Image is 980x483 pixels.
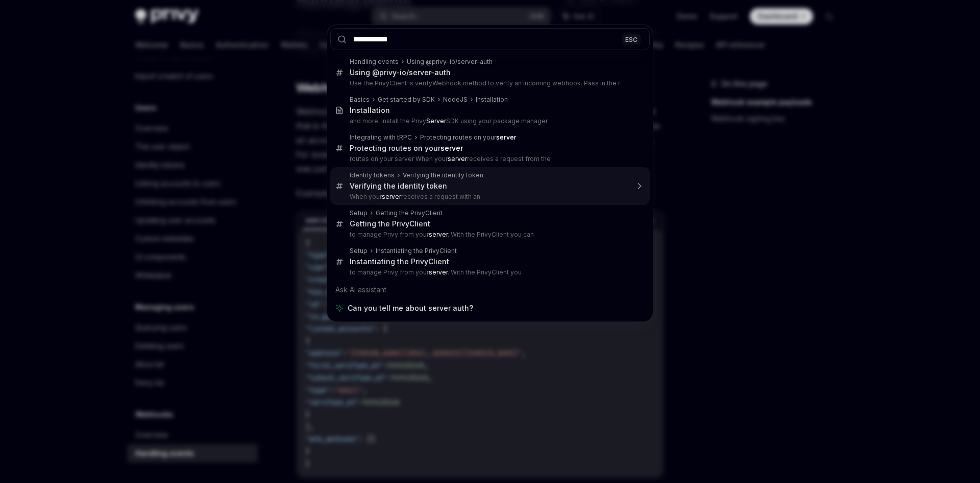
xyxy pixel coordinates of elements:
div: Basics [350,96,370,104]
b: server [382,193,401,200]
div: Get started by SDK [378,96,435,104]
p: to manage Privy from your . With the PrivyClient you can [350,231,628,239]
div: Protecting routes on your [350,144,463,153]
div: Handling events [350,58,399,66]
div: Instantiating the PrivyClient [376,247,457,255]
span: Can you tell me about server auth? [348,303,473,313]
b: server [440,144,463,152]
b: server [429,231,448,238]
div: Verifying the identity token [350,181,447,191]
div: Integrating with tRPC [350,133,412,142]
div: Installation [350,106,390,115]
div: Protecting routes on your [420,133,517,142]
div: Using @privy-io/server-auth [350,68,451,77]
p: and more. Install the Privy SDK using your package manager [350,117,628,125]
div: Instantiating the PrivyClient [350,257,449,266]
p: to manage Privy from your . With the PrivyClient you [350,268,628,277]
div: Installation [476,96,508,104]
b: Server [426,117,446,125]
b: server [496,133,517,141]
div: Verifying the identity token [403,171,483,179]
p: routes on your server When your receives a request from the [350,155,628,163]
div: Setup [350,247,367,255]
div: Setup [350,209,367,217]
p: Use the PrivyClient 's verifyWebhook method to verify an incoming webhook. Pass in the request body, [350,79,628,87]
div: Ask AI assistant [330,281,650,299]
div: NodeJS [443,96,468,104]
div: Identity tokens [350,171,395,179]
b: server [448,155,467,163]
div: Getting the PrivyClient [350,219,430,228]
div: Using @privy-io/server-auth [407,58,493,66]
p: When your receives a request with an [350,193,628,201]
b: server [429,268,448,276]
div: ESC [622,34,641,44]
div: Getting the PrivyClient [376,209,443,217]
